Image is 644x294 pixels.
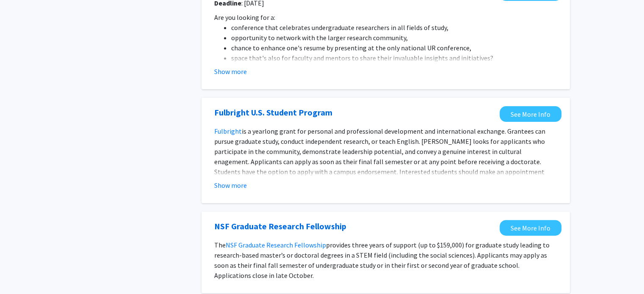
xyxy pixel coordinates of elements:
span: is a yearlong grant for personal and professional development and international exchange. Grantee... [214,127,548,186]
a: Opens in a new tab [214,106,332,119]
iframe: Chat [6,256,36,288]
li: space that's also for faculty and mentors to share their invaluable insights and initiatives? [231,53,557,63]
span: provides three years of support (up to $159,000) for graduate study leading to research-based mas... [214,241,550,280]
a: Opens in a new tab [500,220,561,236]
li: conference that celebrates undergraduate researchers in all fields of study, [231,22,557,33]
a: Opens in a new tab [500,106,561,122]
button: Show more [214,66,247,77]
li: chance to enhance one's resume by presenting at the only national UR conference, [231,43,557,53]
a: Fulbright [214,127,242,135]
a: Opens in a new tab [214,220,346,233]
p: Are you looking for a: [214,12,557,22]
a: NSF Graduate Research Fellowship [226,241,326,249]
span: The [214,241,226,249]
button: Show more [214,180,247,190]
li: opportunity to network with the larger research community, [231,33,557,43]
